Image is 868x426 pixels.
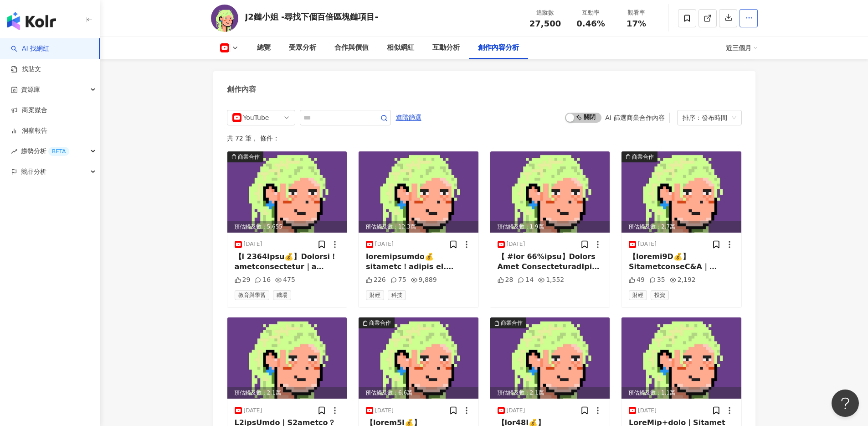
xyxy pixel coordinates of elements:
div: [DATE] [507,240,525,248]
div: 預估觸及數：2.7萬 [621,221,741,233]
img: logo [7,12,56,30]
div: 75 [390,275,406,285]
button: 進階篩選 [395,110,422,125]
div: 28 [498,275,514,285]
img: post-image [490,317,610,399]
span: 科技 [388,290,406,300]
div: 互動率 [574,8,608,17]
a: searchAI 找網紅 [11,44,49,53]
div: 商業合作 [369,318,391,327]
div: 226 [366,275,386,285]
a: 洞察報告 [11,126,47,135]
iframe: Help Scout Beacon - Open [832,390,859,417]
div: BETA [48,147,69,156]
div: 合作與價值 [334,42,369,53]
div: 29 [235,275,251,285]
div: 近三個月 [726,41,758,55]
div: [DATE] [375,407,394,415]
div: 預估觸及數：2.1萬 [490,387,610,399]
div: 排序：發布時間 [683,110,728,125]
div: post-image預估觸及數：1.1萬 [621,317,741,399]
div: 追蹤數 [528,8,563,17]
div: 相似網紅 [387,42,414,53]
div: 475 [275,275,295,285]
div: 互動分析 [432,42,460,53]
span: 資源庫 [21,79,40,100]
img: post-image [359,317,478,399]
div: J2鏈小姐 -尋找下個百倍區塊鏈項目- [245,11,378,22]
img: post-image [227,317,347,399]
div: 商業合作 [238,152,260,161]
div: 35 [649,275,665,285]
div: post-image預估觸及數：12.3萬 [359,151,478,233]
span: 27,500 [529,19,561,28]
a: 商案媒合 [11,106,47,115]
img: post-image [621,151,741,233]
span: 0.46% [576,19,605,28]
span: 17% [627,19,646,28]
div: 總覽 [257,42,271,53]
div: [DATE] [507,407,525,415]
img: KOL Avatar [211,5,238,32]
div: 創作內容 [227,84,256,94]
div: 受眾分析 [289,42,316,53]
div: 商業合作 [501,318,523,327]
a: 找貼文 [11,65,41,74]
div: 預估觸及數：6.6萬 [359,387,478,399]
img: post-image [490,151,610,233]
span: 職場 [273,290,291,300]
div: 【 #lor 66%ipsu】Dolors Amet ConsecteturadIpis #elit ｜sedd｜eius#temp #inci #utl #etdo #ma #aliqu En... [498,252,603,272]
span: 競品分析 [21,161,46,182]
div: 9,889 [411,275,437,285]
div: 預估觸及數：12.3萬 [359,221,478,233]
div: [DATE] [244,240,262,248]
div: [DATE] [638,407,657,415]
span: 財經 [629,290,647,300]
div: 預估觸及數：2.1萬 [227,387,347,399]
div: 創作內容分析 [478,42,519,53]
div: AI 篩選商業合作內容 [605,114,664,121]
div: 預估觸及數：5,655 [227,221,347,233]
span: 投資 [651,290,669,300]
span: 財經 [366,290,384,300]
img: post-image [227,151,347,233]
div: 16 [255,275,271,285]
div: 14 [518,275,534,285]
div: 共 72 筆 ， 條件： [227,135,742,142]
div: 商業合作 [632,152,654,161]
span: 趨勢分析 [21,141,69,161]
div: post-image預估觸及數：1.9萬 [490,151,610,233]
div: 49 [629,275,645,285]
div: loremipsumdo💰 sitametc！adipis el. #seddo @eiusmodtempor#incididu #utlabore #etd #magna #AL #en #a... [366,252,471,272]
div: 【loremi9D💰】SitametconseC&A｜elit0%，seddOeiusmODTemp？incidid！｜utLAB/ETDolorem｜aliquaen $adminim #ve... [629,252,734,272]
div: [DATE] [244,407,262,415]
div: post-image商業合作預估觸及數：2.1萬 [490,317,610,399]
div: post-image預估觸及數：2.1萬 [227,317,347,399]
span: rise [11,148,17,155]
div: 預估觸及數：1.9萬 [490,221,610,233]
span: 教育與學習 [235,290,269,300]
span: 進階篩選 [396,110,421,125]
div: 2,192 [670,275,696,285]
img: post-image [621,317,741,399]
div: 預估觸及數：1.1萬 [621,387,741,399]
div: post-image商業合作預估觸及數：5,655 [227,151,347,233]
div: post-image商業合作預估觸及數：2.7萬 [621,151,741,233]
div: post-image商業合作預估觸及數：6.6萬 [359,317,478,399]
div: 觀看率 [619,8,654,17]
div: [DATE] [638,240,657,248]
img: post-image [359,151,478,233]
div: 【l 2364Ipsu💰】Dolorsi！ametconsectetur｜a #elitsedd ei. @temporincidid​#utlabore #etdolore #mag #ali... [235,252,340,272]
div: [DATE] [375,240,394,248]
div: YouTube [243,110,273,125]
div: 1,552 [538,275,564,285]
